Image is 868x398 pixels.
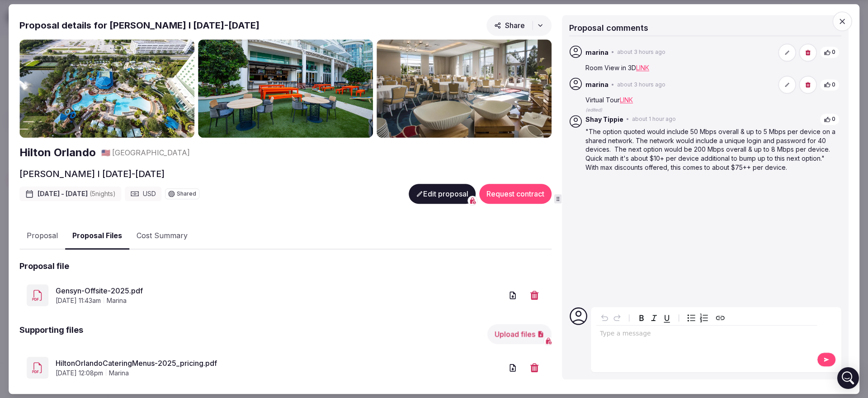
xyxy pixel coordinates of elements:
[632,116,676,124] span: about 1 hour ago
[198,39,373,138] img: Gallery photo 2
[101,148,110,158] button: 🇺🇸
[56,285,503,296] a: Gensyn-Offsite-2025.pdf
[177,191,196,197] span: Shared
[129,223,195,249] button: Cost Summary
[38,189,116,198] span: [DATE] - [DATE]
[56,358,503,369] a: HiltonOrlandoCateringMenus-2025_pricing.pdf
[585,105,602,114] button: (edited)
[617,81,665,89] span: about 3 hours ago
[19,260,69,272] h2: Proposal file
[620,96,633,104] a: LINK
[585,63,840,72] p: Room View in 3D
[636,64,649,72] a: LINK
[585,48,609,57] span: marina
[101,148,110,157] span: 🇺🇸
[585,96,840,105] p: Virtual Tour
[820,79,840,91] button: 0
[65,223,129,249] button: Proposal Files
[585,81,609,90] span: marina
[585,107,602,112] span: (edited)
[714,312,726,324] button: Create link
[19,39,194,138] img: Gallery photo 1
[377,39,552,138] img: Gallery photo 3
[585,115,623,124] span: Shay Tippie
[479,184,552,204] button: Request contract
[585,128,840,172] p: "The option quoted would include 50 Mbps overall & up to 5 Mbps per device on a shared network. T...
[832,81,835,89] span: 0
[660,312,673,324] button: Underline
[19,145,96,160] a: Hilton Orlando
[486,15,552,36] button: Share
[698,312,710,324] button: Numbered list
[109,369,129,378] span: marina
[685,312,710,324] div: toggle group
[56,296,101,305] span: [DATE] 11:43am
[635,312,648,324] button: Bold
[648,312,660,324] button: Italic
[487,324,552,344] button: Upload files
[112,148,190,158] span: [GEOGRAPHIC_DATA]
[820,114,840,126] button: 0
[409,184,476,204] button: Edit proposal
[626,116,629,124] span: •
[820,47,840,59] button: 0
[611,81,614,89] span: •
[569,23,648,33] span: Proposal comments
[832,49,835,57] span: 0
[832,116,835,124] span: 0
[107,296,127,305] span: marina
[56,369,103,378] span: [DATE] 12:08pm
[617,49,665,57] span: about 3 hours ago
[19,324,83,344] h2: Supporting files
[19,223,65,249] button: Proposal
[494,21,525,30] span: Share
[19,19,259,32] h2: Proposal details for [PERSON_NAME] I [DATE]-[DATE]
[90,190,116,197] span: ( 5 night s )
[125,187,161,201] div: USD
[611,49,614,57] span: •
[685,312,698,324] button: Bulleted list
[19,168,165,180] h2: [PERSON_NAME] I [DATE]-[DATE]
[596,326,817,344] div: editable markdown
